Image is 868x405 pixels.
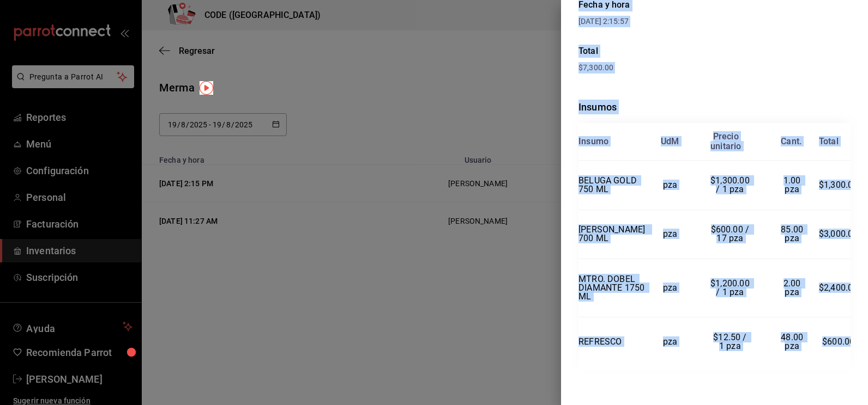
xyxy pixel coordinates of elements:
[781,137,801,146] div: Cant.
[578,63,613,72] span: $7,300.00
[781,332,805,351] span: 48.00 pza
[819,229,858,239] span: $3,000.00
[578,45,851,58] div: Total
[645,317,695,366] td: pza
[783,175,803,194] span: 1.00 pza
[578,259,645,317] td: MTRO. DOBEL DIAMANTE 1750 ML
[711,224,752,243] span: $600.00 / 17 pza
[645,259,695,317] td: pza
[645,210,695,259] td: pza
[578,100,851,114] div: Insumos
[822,336,854,347] span: $600.00
[713,332,749,351] span: $12.50 / 1 pza
[819,180,858,190] span: $1,300.00
[783,278,803,297] span: 2.00 pza
[578,161,645,210] td: BELUGA GOLD 750 ML
[819,137,839,146] div: Total
[710,132,741,151] div: Precio unitario
[645,161,695,210] td: pza
[710,175,752,194] span: $1,300.00 / 1 pza
[578,137,608,146] div: Insumo
[578,16,851,27] div: [DATE] 2:15:57
[578,317,645,366] td: REFRESCO
[200,81,213,95] img: Tooltip marker
[710,278,752,297] span: $1,200.00 / 1 pza
[781,224,805,243] span: 85.00 pza
[661,137,679,146] div: UdM
[578,210,645,259] td: [PERSON_NAME] 700 ML
[819,283,858,293] span: $2,400.00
